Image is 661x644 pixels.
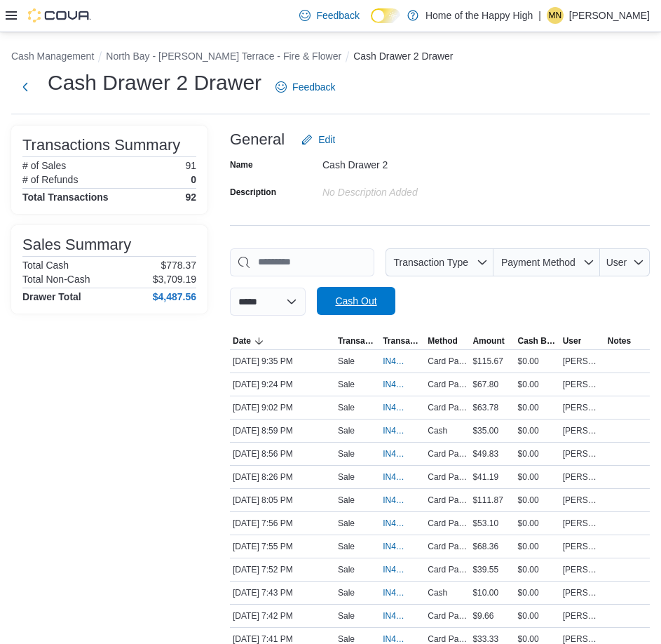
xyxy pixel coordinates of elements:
span: IN4SFK-18443366 [383,471,408,483]
span: $63.78 [472,402,498,413]
button: IN4SFK-18442022 [383,584,422,601]
span: [PERSON_NAME] [563,495,602,506]
span: IN4SFK-18442022 [383,587,408,598]
a: Feedback [294,1,364,29]
span: Transaction Type [338,335,377,347]
h4: 92 [185,192,196,203]
p: 0 [191,174,196,185]
span: Card Payment [428,518,467,529]
div: [DATE] 8:26 PM [230,469,335,485]
span: $115.67 [472,356,503,367]
span: IN4SFK-18444379 [383,425,408,436]
span: Feedback [316,8,359,22]
h3: General [230,131,285,148]
p: Sale [338,541,355,552]
div: [DATE] 7:42 PM [230,608,335,624]
span: Notes [608,335,631,347]
span: Amount [472,335,504,347]
span: MN [549,7,562,24]
p: $778.37 [161,260,196,271]
h3: Sales Summary [22,236,131,253]
span: Card Payment [428,541,467,552]
div: $0.00 [515,469,560,485]
div: [DATE] 8:05 PM [230,492,335,509]
span: User [606,257,627,268]
button: North Bay - [PERSON_NAME] Terrace - Fire & Flower [106,51,341,62]
span: Payment Method [501,257,575,268]
p: $3,709.19 [153,274,196,285]
h3: Transactions Summary [22,137,180,154]
p: Sale [338,564,355,575]
div: $0.00 [515,538,560,555]
span: Card Payment [428,564,467,575]
span: IN4SFK-18442692 [383,495,408,506]
button: IN4SFK-18444379 [383,422,422,439]
p: Sale [338,448,355,459]
button: Transaction Type [335,333,380,349]
span: IN4SFK-18445357 [383,356,408,367]
span: Card Payment [428,379,467,390]
span: Card Payment [428,356,467,367]
span: $41.19 [472,471,498,483]
h1: Cash Drawer 2 Drawer [48,69,261,97]
p: Sale [338,379,355,390]
p: Sale [338,356,355,367]
button: User [560,333,605,349]
div: No Description added [322,181,510,198]
div: Cash Drawer 2 [322,154,510,170]
p: | [538,7,541,24]
div: $0.00 [515,422,560,439]
button: Transaction # [380,333,425,349]
h4: Drawer Total [22,291,81,302]
div: $0.00 [515,515,560,532]
span: Card Payment [428,402,467,413]
button: IN4SFK-18443366 [383,469,422,485]
button: IN4SFK-18445357 [383,353,422,370]
div: [DATE] 9:02 PM [230,399,335,416]
span: Feedback [292,80,335,94]
img: Cova [28,8,91,22]
span: Date [233,335,251,347]
button: IN4SFK-18441987 [383,608,422,624]
button: Amount [470,333,515,349]
h6: Total Cash [22,260,69,271]
h6: Total Non-Cash [22,274,90,285]
span: $53.10 [472,518,498,529]
span: IN4SFK-18444478 [383,402,408,413]
span: Card Payment [428,610,467,622]
span: [PERSON_NAME] [563,425,602,436]
button: Method [425,333,470,349]
div: [DATE] 9:35 PM [230,353,335,370]
p: Sale [338,425,355,436]
h4: Total Transactions [22,192,109,203]
span: [PERSON_NAME] [563,379,602,390]
span: Card Payment [428,471,467,483]
div: $0.00 [515,376,560,393]
span: [PERSON_NAME] [563,356,602,367]
p: Sale [338,518,355,529]
button: User [600,248,650,276]
span: $68.36 [472,541,498,552]
button: IN4SFK-18442446 [383,515,422,532]
span: $49.83 [472,448,498,459]
h6: # of Refunds [22,174,78,185]
p: 91 [185,160,196,171]
span: $67.80 [472,379,498,390]
button: IN4SFK-18442692 [383,492,422,509]
button: IN4SFK-18442300 [383,561,422,578]
div: [DATE] 7:55 PM [230,538,335,555]
span: IN4SFK-18445072 [383,379,408,390]
span: User [563,335,582,347]
div: $0.00 [515,492,560,509]
p: Sale [338,495,355,506]
button: Date [230,333,335,349]
span: Card Payment [428,448,467,459]
button: Cash Management [11,51,94,62]
div: $0.00 [515,399,560,416]
p: Sale [338,587,355,598]
span: Card Payment [428,495,467,506]
span: [PERSON_NAME] [563,518,602,529]
span: Cash [428,587,447,598]
button: Cash Out [317,287,395,315]
p: Sale [338,471,355,483]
